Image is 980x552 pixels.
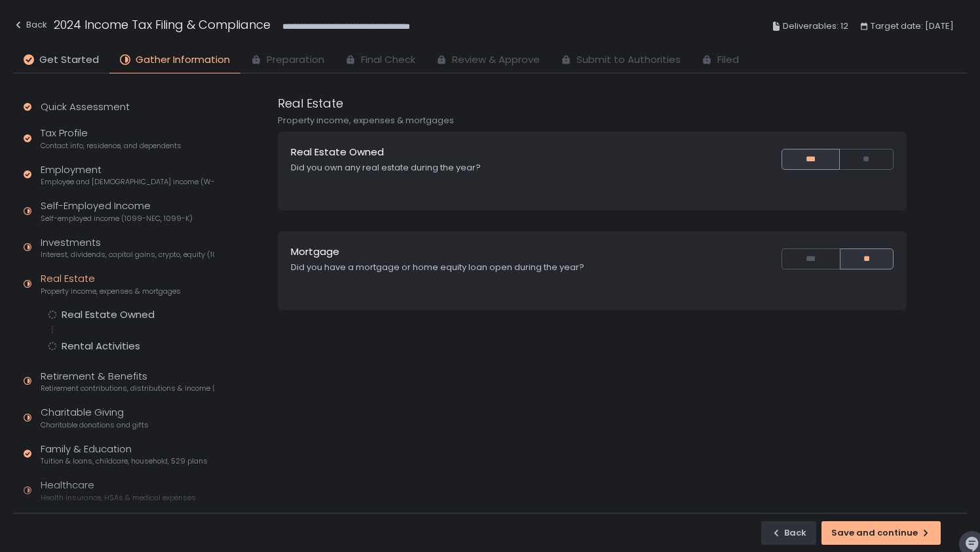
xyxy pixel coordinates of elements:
[831,527,931,539] div: Save and continue
[62,340,140,353] div: Rental Activities
[41,271,181,296] div: Real Estate
[871,18,954,34] span: Target date: [DATE]
[41,163,214,187] div: Employment
[41,141,181,151] span: Contact info, residence, and dependents
[13,16,47,37] button: Back
[39,52,99,68] span: Get Started
[41,214,193,224] span: Self-employed income (1099-NEC, 1099-K)
[291,145,384,160] h1: Real Estate Owned
[783,18,848,34] span: Deliverables: 12
[278,94,343,112] h1: Real Estate
[291,162,729,174] div: Did you own any real estate during the year?
[452,52,540,68] span: Review & Approve
[41,177,214,187] span: Employee and [DEMOGRAPHIC_DATA] income (W-2s)
[761,521,816,545] button: Back
[54,16,271,33] h1: 2024 Income Tax Filing & Compliance
[41,478,196,503] div: Healthcare
[291,245,339,260] h1: Mortgage
[136,52,230,68] span: Gather Information
[41,420,149,430] span: Charitable donations and gifts
[41,126,181,151] div: Tax Profile
[41,442,208,467] div: Family & Education
[361,52,415,68] span: Final Check
[278,115,907,127] div: Property income, expenses & mortgages
[821,521,941,545] button: Save and continue
[41,493,196,503] span: Health insurance, HSAs & medical expenses
[717,52,739,68] span: Filed
[41,250,214,260] span: Interest, dividends, capital gains, crypto, equity (1099s, K-1s)
[771,527,806,539] div: Back
[62,308,155,321] div: Real Estate Owned
[41,235,214,260] div: Investments
[41,456,208,466] span: Tuition & loans, childcare, household, 529 plans
[13,17,47,33] div: Back
[576,52,681,68] span: Submit to Authorities
[41,405,149,430] div: Charitable Giving
[41,199,193,224] div: Self-Employed Income
[291,262,729,273] div: Did you have a mortgage or home equity loan open during the year?
[41,286,181,296] span: Property income, expenses & mortgages
[41,100,130,115] div: Quick Assessment
[267,52,324,68] span: Preparation
[41,369,214,394] div: Retirement & Benefits
[41,384,214,393] span: Retirement contributions, distributions & income (1099-R, 5498)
